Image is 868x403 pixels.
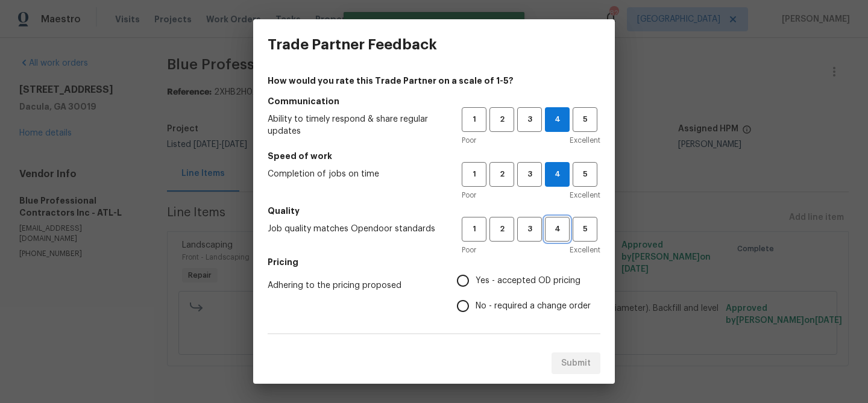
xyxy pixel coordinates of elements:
span: Excellent [570,189,600,201]
span: 2 [491,113,513,127]
h3: Trade Partner Feedback [268,36,437,53]
span: Adhering to the pricing proposed [268,280,438,292]
button: 1 [462,107,486,132]
button: 4 [545,217,570,242]
button: 2 [489,217,514,242]
span: 5 [574,167,596,181]
button: 1 [462,162,486,187]
h5: Speed of work [268,150,600,162]
button: 2 [489,107,514,132]
button: 5 [573,162,597,187]
span: Excellent [570,244,600,256]
h5: Communication [268,95,600,107]
button: 3 [517,162,542,187]
span: 1 [463,222,485,236]
span: Job quality matches Opendoor standards [268,223,442,235]
span: No - required a change order [476,300,591,313]
h5: Pricing [268,256,600,268]
span: Ability to timely respond & share regular updates [268,113,442,137]
h4: How would you rate this Trade Partner on a scale of 1-5? [268,75,600,87]
span: Completion of jobs on time [268,168,442,180]
span: 3 [518,222,541,236]
button: 5 [573,217,597,242]
span: 3 [518,167,541,181]
span: 5 [574,113,596,127]
button: 1 [462,217,486,242]
span: Excellent [570,134,600,146]
span: 5 [574,222,596,236]
button: 4 [545,107,570,132]
span: 4 [546,222,568,236]
h5: Quality [268,205,600,217]
span: Poor [462,134,476,146]
span: 2 [491,222,513,236]
span: Yes - accepted OD pricing [476,275,580,287]
button: 4 [545,162,570,187]
span: Poor [462,189,476,201]
span: 1 [463,167,485,181]
span: 2 [491,167,513,181]
button: 3 [517,107,542,132]
span: 4 [546,167,569,181]
span: 1 [463,113,485,127]
button: 3 [517,217,542,242]
span: 4 [546,113,569,127]
div: Pricing [457,268,600,319]
button: 5 [573,107,597,132]
span: 3 [518,113,541,127]
span: Poor [462,244,476,256]
button: 2 [489,162,514,187]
